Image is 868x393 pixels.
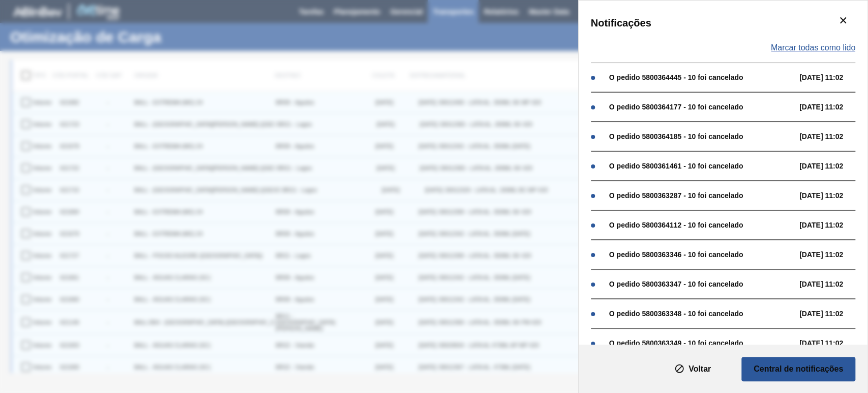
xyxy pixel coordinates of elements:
span: Marcar todas como lido [771,43,855,52]
div: O pedido 5800364445 - 10 foi cancelado [609,73,794,81]
span: [DATE] 11:02 [799,132,865,141]
div: O pedido 5800363347 - 10 foi cancelado [609,280,794,288]
span: [DATE] 11:02 [799,339,865,347]
div: O pedido 5800364185 - 10 foi cancelado [609,132,794,141]
span: [DATE] 11:02 [799,191,865,200]
span: [DATE] 11:02 [799,250,865,259]
div: O pedido 5800363349 - 10 foi cancelado [609,339,794,347]
div: O pedido 5800363348 - 10 foi cancelado [609,310,794,318]
div: O pedido 5800364177 - 10 foi cancelado [609,103,794,111]
span: [DATE] 11:02 [799,280,865,288]
span: [DATE] 11:02 [799,221,865,229]
div: O pedido 5800364112 - 10 foi cancelado [609,221,794,229]
span: [DATE] 11:02 [799,73,865,81]
div: O pedido 5800363346 - 10 foi cancelado [609,250,794,259]
span: [DATE] 11:02 [799,103,865,111]
span: [DATE] 11:02 [799,162,865,170]
div: O pedido 5800363287 - 10 foi cancelado [609,191,794,200]
span: [DATE] 11:02 [799,310,865,318]
div: O pedido 5800361461 - 10 foi cancelado [609,162,794,170]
